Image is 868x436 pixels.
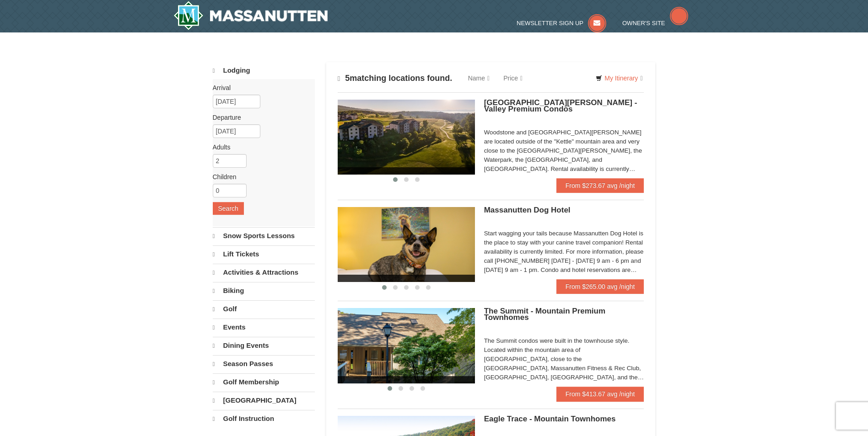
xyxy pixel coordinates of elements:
a: Golf [213,300,315,318]
div: Start wagging your tails because Massanutten Dog Hotel is the place to stay with your canine trav... [484,229,644,275]
a: Name [461,69,496,87]
a: From $265.00 avg /night [556,279,644,294]
a: Dining Events [213,337,315,354]
button: Search [213,202,244,215]
a: Snow Sports Lessons [213,227,315,245]
a: From $413.67 avg /night [556,387,644,401]
div: Woodstone and [GEOGRAPHIC_DATA][PERSON_NAME] are located outside of the "Kettle" mountain area an... [484,128,644,174]
label: Departure [213,113,308,122]
a: Biking [213,282,315,299]
a: Massanutten Resort [173,1,328,30]
img: Massanutten Resort Logo [173,1,328,30]
a: Activities & Attractions [213,264,315,281]
label: Arrival [213,83,308,92]
a: Price [496,69,529,87]
a: Season Passes [213,355,315,372]
a: Events [213,319,315,336]
span: [GEOGRAPHIC_DATA][PERSON_NAME] - Valley Premium Condos [484,98,637,113]
span: Newsletter Sign Up [517,20,583,27]
span: The Summit - Mountain Premium Townhomes [484,307,605,322]
label: Adults [213,143,308,152]
a: Owner's Site [622,20,688,27]
a: Golf Membership [213,373,315,391]
div: The Summit condos were built in the townhouse style. Located within the mountain area of [GEOGRAP... [484,336,644,382]
a: Golf Instruction [213,410,315,427]
span: Owner's Site [622,20,665,27]
a: Lodging [213,62,315,79]
a: From $273.67 avg /night [556,178,644,193]
span: Massanutten Dog Hotel [484,206,571,214]
a: Newsletter Sign Up [517,20,606,27]
label: Children [213,172,308,181]
a: Lift Tickets [213,245,315,263]
a: [GEOGRAPHIC_DATA] [213,392,315,409]
span: Eagle Trace - Mountain Townhomes [484,415,616,423]
a: My Itinerary [590,71,648,85]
